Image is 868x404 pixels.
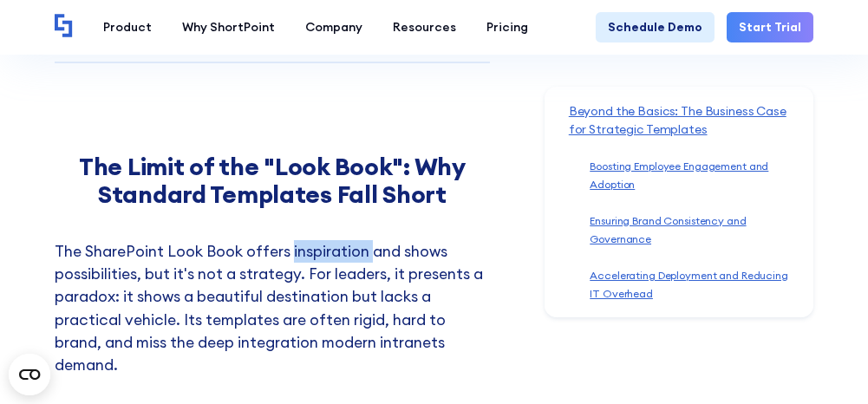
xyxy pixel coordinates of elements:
a: Ensuring Brand Consistency and Governance‍ [590,214,746,245]
div: Resources [393,18,456,36]
a: Product [88,12,167,42]
a: Company [290,12,378,42]
a: Pricing [472,12,544,42]
iframe: Chat Widget [781,321,868,404]
div: Pricing [486,18,528,36]
a: Schedule Demo [596,12,715,42]
strong: The Limit of the "Look Book": Why Standard Templates Fall Short [79,151,466,210]
a: Start Trial [727,12,813,42]
a: Boosting Employee Engagement and Adoption‍ [590,160,768,191]
a: Home [55,14,74,40]
div: Product [103,18,152,36]
a: Why ShortPoint [167,12,290,42]
a: Accelerating Deployment and Reducing IT Overhead‍ [590,269,788,300]
div: Company [305,18,362,36]
p: The SharePoint Look Book offers inspiration and shows possibilities, but it's not a strategy. For... [55,240,491,377]
a: Beyond the Basics: The Business Case for Strategic Templates‍ [569,103,786,137]
div: Why ShortPoint [182,18,275,36]
button: Open CMP widget [9,354,50,395]
a: Resources [378,12,472,42]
